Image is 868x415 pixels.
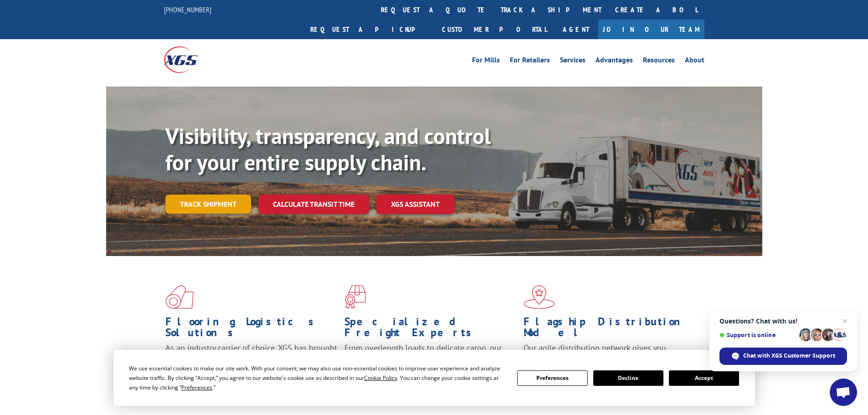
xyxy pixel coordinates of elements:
a: Resources [643,56,675,67]
a: Advantages [596,56,633,67]
a: [PHONE_NUMBER] [164,5,211,14]
a: Join Our Team [598,20,704,39]
div: We use essential cookies to make our site work. With your consent, we may also use non-essential ... [129,364,506,392]
div: Chat with XGS Customer Support [719,348,847,365]
a: Calculate transit time [258,195,369,214]
p: From overlength loads to delicate cargo, our experienced staff knows the best way to move your fr... [344,343,517,383]
a: Customer Portal [435,20,554,39]
span: Chat with XGS Customer Support [743,352,835,360]
button: Decline [593,370,663,386]
span: Cookie Policy [364,374,397,382]
img: xgs-icon-focused-on-flooring-red [344,285,366,309]
span: Support is online [719,332,796,338]
h1: Specialized Freight Experts [344,316,517,343]
button: Preferences [517,370,587,386]
a: Request a pickup [303,20,435,39]
a: XGS ASSISTANT [376,195,454,214]
span: Preferences [181,384,212,391]
b: Visibility, transparency, and control for your entire supply chain. [165,122,491,176]
a: Services [560,56,586,67]
span: Questions? Chat with us! [719,318,847,325]
a: Agent [554,20,598,39]
button: Accept [669,370,739,386]
span: Close chat [839,316,850,327]
img: xgs-icon-flagship-distribution-model-red [524,285,555,309]
a: About [685,56,704,67]
a: For Mills [472,56,500,67]
h1: Flooring Logistics Solutions [165,316,338,343]
a: For Retailers [510,56,550,67]
a: Track shipment [165,195,251,214]
div: Open chat [830,379,857,406]
h1: Flagship Distribution Model [524,316,696,343]
div: Cookie Consent Prompt [113,350,755,406]
span: Our agile distribution network gives you nationwide inventory management on demand. [524,343,691,364]
img: xgs-icon-total-supply-chain-intelligence-red [165,285,194,309]
span: As an industry carrier of choice, XGS has brought innovation and dedication to flooring logistics... [165,343,337,375]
